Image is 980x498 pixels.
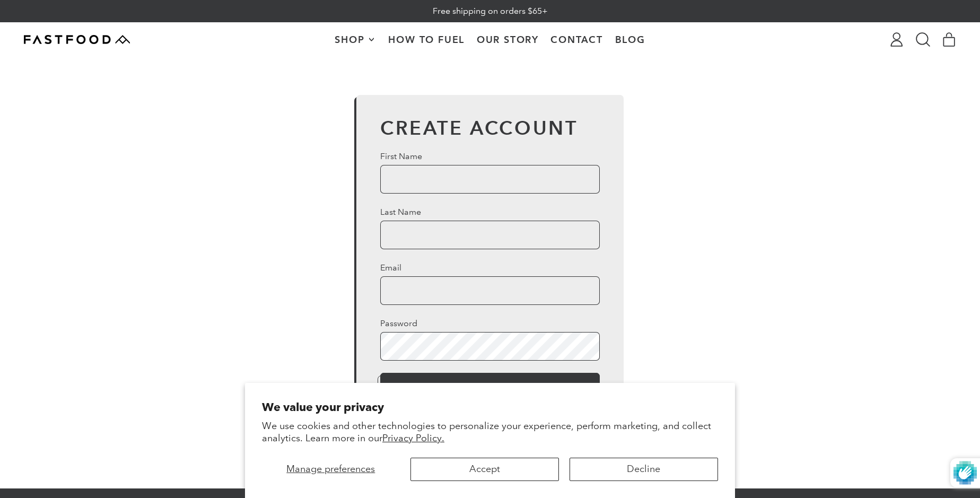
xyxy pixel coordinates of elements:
[262,400,718,414] h2: We value your privacy
[329,23,382,56] button: Shop
[382,432,444,444] a: Privacy Policy.
[380,150,600,163] label: First Name
[380,261,600,274] label: Email
[262,458,400,481] button: Manage preferences
[609,23,651,56] a: Blog
[335,35,367,45] span: Shop
[380,317,600,330] label: Password
[286,463,375,475] span: Manage preferences
[953,458,977,487] img: Protected by hCaptcha
[471,23,545,56] a: Our Story
[382,23,470,56] a: How To Fuel
[380,373,600,401] button: Create
[262,420,718,445] p: We use cookies and other technologies to personalize your experience, perform marketing, and coll...
[410,458,559,481] button: Accept
[570,458,718,481] button: Decline
[24,35,130,44] img: Fastfood
[545,23,609,56] a: Contact
[380,206,600,219] label: Last Name
[380,119,600,138] h1: Create Account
